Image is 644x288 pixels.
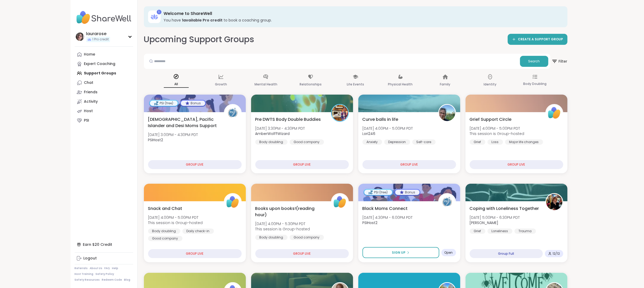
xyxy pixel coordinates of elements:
[255,116,321,123] span: Pre DWTS Body Double Buddies
[255,205,325,218] span: Books upon books!(reading hour)
[148,137,163,143] b: PSIHost2
[76,32,84,41] img: laurarose
[84,108,93,114] div: Host
[86,31,110,37] div: laurarose
[148,215,203,220] span: [DATE] 4:00PM - 5:00PM PDT
[255,235,288,240] div: Body doubling
[553,252,560,256] span: 12 / 12
[75,97,133,106] a: Activity
[445,251,453,255] span: Open
[332,194,348,210] img: ShareWell
[96,272,114,276] a: Safety Policy
[148,132,198,137] span: [DATE] 3:00PM - 4:30PM PDT
[124,278,131,282] a: Blog
[470,126,524,131] span: [DATE] 4:00PM - 5:00PM PDT
[440,81,451,88] p: Family
[508,34,567,45] a: CREATE A SUPPORT GROUP
[362,220,378,225] b: PSIHost2
[362,131,376,136] b: Lori246
[84,61,116,67] div: Expert Coaching
[488,139,503,145] div: Loss
[388,81,413,88] p: Physical Health
[551,55,567,68] span: Filter
[157,10,161,14] div: 1
[181,101,205,106] div: Bonus
[364,190,392,195] div: PSI (free)
[75,267,88,270] a: Referrals
[164,81,189,88] p: All
[384,139,410,145] div: Depression
[148,249,242,258] div: GROUP LIVE
[75,8,133,27] img: ShareWell Nav Logo
[470,139,485,145] div: Grief
[75,116,133,125] a: PSI
[505,139,543,145] div: Major life changes
[255,81,277,88] p: Mental Health
[150,101,178,106] div: PSI (free)
[84,99,98,104] div: Activity
[362,160,456,169] div: GROUP LIVE
[75,106,133,116] a: Host
[347,81,364,88] p: Life Events
[439,105,455,121] img: Lori246
[392,250,405,255] span: Sign Up
[470,205,539,212] span: Coping with Loneliness Together
[148,236,182,241] div: Good company
[148,116,218,129] span: [DEMOGRAPHIC_DATA], Pacific Islander and Desi Moms Support
[225,194,241,210] img: ShareWell
[90,267,102,270] a: About Us
[484,81,496,88] p: Identity
[255,249,349,258] div: GROUP LIVE
[112,267,118,270] a: Help
[470,131,524,136] span: This session is Group-hosted
[84,80,94,85] div: Chat
[75,278,100,282] a: Safety Resources
[255,131,290,136] b: AmberWolffWizard
[148,229,180,234] div: Body doubling
[362,126,413,131] span: [DATE] 4:00PM - 5:00PM PDT
[395,190,420,195] div: Bonus
[518,37,563,42] span: CREATE A SUPPORT GROUP
[528,59,540,64] span: Search
[75,254,133,263] a: Logout
[215,81,227,88] p: Growth
[290,235,324,240] div: Good company
[255,160,349,169] div: GROUP LIVE
[488,229,512,234] div: Loneliness
[255,126,305,131] span: [DATE] 3:30PM - 4:30PM PDT
[225,105,241,121] img: PSIHost2
[255,139,288,145] div: Body doubling
[84,118,89,123] div: PSI
[148,160,242,169] div: GROUP LIVE
[362,116,398,123] span: Curve balls in life
[102,278,122,282] a: Redeem Code
[546,194,562,210] img: Judy
[182,229,214,234] div: Daily check-in
[75,88,133,97] a: Friends
[551,54,567,69] button: Filter
[362,215,413,220] span: [DATE] 4:30PM - 6:00PM PDT
[362,205,408,212] span: Black Moms Connect
[75,272,94,276] a: Host Training
[439,194,455,210] img: PSIHost2
[470,160,563,169] div: GROUP LIVE
[255,221,310,226] span: [DATE] 4:00PM - 5:30PM PDT
[470,220,499,225] b: [PERSON_NAME]
[523,81,546,87] p: Body Doubling
[362,139,382,145] div: Anxiety
[105,267,110,270] a: FAQ
[290,139,324,145] div: Good company
[84,256,97,261] div: Logout
[470,215,520,220] span: [DATE] 5:00PM - 6:30PM PDT
[148,205,182,212] span: Snack and Chat
[470,229,485,234] div: Grief
[93,37,109,42] span: 1 Pro credit
[148,220,203,225] span: This session is Group-hosted
[332,105,348,121] img: AmberWolffWizard
[75,59,133,69] a: Expert Coaching
[164,11,560,17] h3: Welcome to ShareWell
[255,226,310,232] span: This session is Group-hosted
[546,105,562,121] img: ShareWell
[300,81,322,88] p: Relationships
[470,116,512,123] span: Grief Support Circle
